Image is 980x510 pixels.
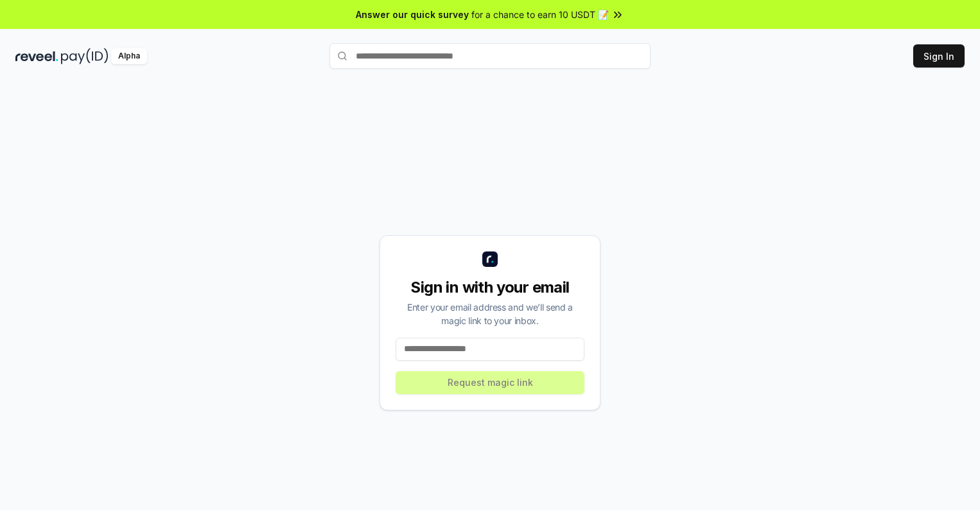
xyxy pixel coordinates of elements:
[356,8,469,21] span: Answer our quick survey
[913,44,965,68] button: Sign In
[111,48,147,64] div: Alpha
[396,300,584,327] div: Enter your email address and we’ll send a magic link to your inbox.
[15,48,58,64] img: reveel_dark
[482,251,498,267] img: logo_small
[396,277,584,298] div: Sign in with your email
[61,48,109,64] img: pay_id
[471,8,609,21] span: for a chance to earn 10 USDT 📝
